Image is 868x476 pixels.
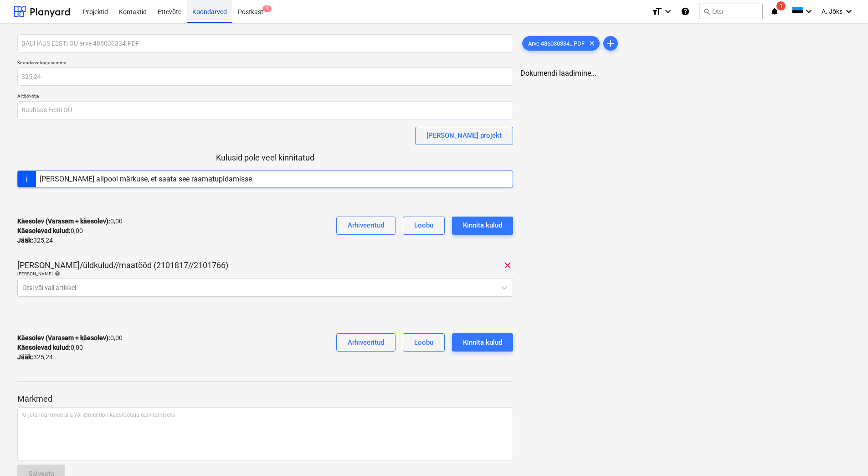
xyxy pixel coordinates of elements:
p: 325,24 [17,352,53,362]
p: 0,00 [17,343,83,352]
span: help [53,271,60,276]
i: keyboard_arrow_down [843,6,854,17]
span: add [605,38,616,49]
div: [PERSON_NAME] projekt [426,129,502,141]
button: Arhiveeritud [336,333,395,352]
div: Dokumendi laadimine... [520,69,851,78]
span: search [703,8,710,15]
button: Arhiveeritud [336,217,395,235]
button: Otsi [699,4,763,19]
span: Arve 486030334...PDF [523,40,590,47]
span: A. Jõks [822,8,842,15]
div: Kinnita kulud [463,219,502,231]
div: [PERSON_NAME] allpool märkuse, et saata see raamatupidamisse. [40,175,254,183]
button: [PERSON_NAME] projekt [415,127,513,145]
input: Koondarve nimi [17,34,513,52]
i: keyboard_arrow_down [663,6,673,17]
strong: Jääk : [17,237,33,244]
button: Kinnita kulud [452,217,513,235]
p: Koondarve kogusumma [17,60,513,67]
button: Loobu [403,217,445,235]
p: 0,00 [17,226,83,236]
div: Arhiveeritud [348,219,384,231]
span: clear [502,260,513,271]
p: Kulusid pole veel kinnitatud [17,152,513,163]
strong: Käesolev (Varasem + käesolev) : [17,217,110,225]
button: Kinnita kulud [452,333,513,352]
p: 0,00 [17,217,123,226]
div: Arhiveeritud [348,336,384,348]
div: Arve 486030334...PDF [522,36,600,51]
button: Loobu [403,333,445,352]
p: 325,24 [17,236,53,245]
p: 0,00 [17,333,123,343]
i: notifications [770,6,779,17]
input: Koondarve kogusumma [17,67,513,86]
div: Kinnita kulud [463,336,502,348]
span: 1 [776,1,786,10]
input: Alltöövõtja [17,101,513,119]
p: [PERSON_NAME]/üldkulud//maatööd (2101817//2101766) [17,260,228,271]
p: Alltöövõtja [17,93,513,101]
i: format_size [652,6,663,17]
span: 1 [262,5,272,12]
div: Loobu [414,336,433,348]
iframe: Chat Widget [822,432,868,476]
strong: Käesolev (Varasem + käesolev) : [17,334,110,341]
strong: Jääk : [17,353,33,361]
div: Loobu [414,219,433,231]
strong: Käesolevad kulud : [17,227,71,234]
i: Abikeskus [681,6,690,17]
span: clear [586,38,597,49]
i: keyboard_arrow_down [803,6,814,17]
strong: Käesolevad kulud : [17,344,71,351]
p: Märkmed [17,393,513,404]
div: [PERSON_NAME] [17,271,513,277]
